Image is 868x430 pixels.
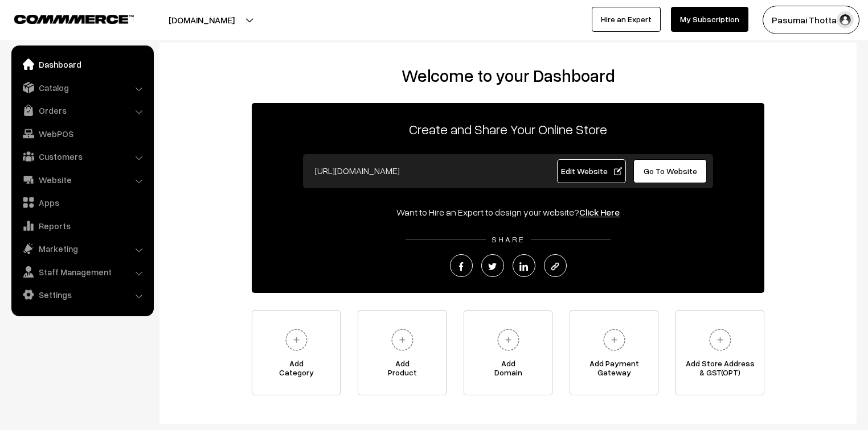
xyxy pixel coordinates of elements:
a: Staff Management [14,262,150,282]
a: Edit Website [557,159,627,183]
a: AddProduct [358,310,447,395]
a: My Subscription [671,7,748,32]
a: Customers [14,146,150,167]
a: Hire an Expert [592,7,661,32]
span: Add Product [358,359,446,382]
a: Settings [14,284,150,305]
img: plus.svg [599,324,630,355]
div: Want to Hire an Expert to design your website? [252,205,764,219]
a: Reports [14,216,150,236]
button: Pasumai Thotta… [763,6,859,34]
span: Go To Website [644,166,697,176]
p: Create and Share Your Online Store [252,119,764,139]
span: Edit Website [561,166,622,176]
img: plus.svg [705,324,736,355]
a: AddDomain [464,310,552,395]
img: plus.svg [281,324,312,355]
a: Apps [14,192,150,213]
a: WebPOS [14,123,150,144]
img: COMMMERCE [14,15,134,23]
a: Website [14,169,150,190]
span: Add Category [252,359,340,382]
a: Click Here [579,206,620,218]
a: Catalog [14,77,150,98]
h2: Welcome to your Dashboard [171,65,845,86]
span: SHARE [486,234,531,244]
a: Add PaymentGateway [570,310,658,395]
a: AddCategory [252,310,341,395]
img: plus.svg [493,324,524,355]
img: user [837,11,854,28]
a: COMMMERCE [14,11,114,25]
a: Marketing [14,238,150,259]
a: Orders [14,100,150,121]
a: Add Store Address& GST(OPT) [675,310,764,395]
img: plus.svg [387,324,418,355]
span: Add Payment Gateway [570,359,658,382]
span: Add Store Address & GST(OPT) [676,359,764,382]
a: Go To Website [633,159,707,183]
a: Dashboard [14,54,150,75]
span: Add Domain [464,359,552,382]
button: [DOMAIN_NAME] [129,6,275,34]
